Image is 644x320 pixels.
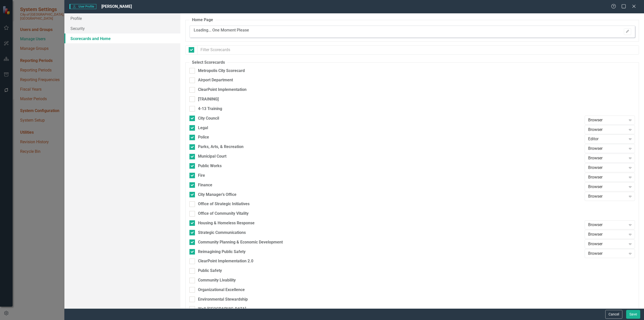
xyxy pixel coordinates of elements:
div: Browser [588,146,626,152]
div: Public Safety [198,268,222,274]
a: Scorecards and Home [64,33,180,44]
div: Fire [198,173,205,179]
div: Browser [588,222,626,228]
div: Browser [588,241,626,247]
div: Organizational Excellence [198,287,245,293]
div: Office of Community Vitality [198,211,249,217]
div: Public Works [198,163,222,169]
div: Police [198,134,209,140]
div: 4-13 Training [198,106,222,112]
div: Strategic Communications [198,230,246,236]
div: City Council [198,116,219,121]
div: Parks, Arts, & Recreation [198,144,244,150]
div: Browser [588,184,626,190]
div: Browser [588,127,626,132]
div: Community Livability [198,277,236,283]
button: Cancel [605,310,622,319]
div: Municipal Court [198,154,226,159]
div: ClearPoint Implementation [198,87,247,93]
div: Browser [588,165,626,171]
button: Please Save To Continue [624,28,631,35]
a: Security [64,23,180,33]
div: Airport Department [198,77,233,83]
div: Browser [588,174,626,180]
div: Browser [588,251,626,256]
a: Profile [64,13,180,23]
button: Save [626,310,640,319]
div: Browser [588,232,626,237]
p: Loading... One Moment Please [194,27,249,33]
legend: Home Page [189,17,216,23]
div: Community Planning & Economic Development [198,239,283,245]
div: Browser [588,117,626,123]
div: Metropolis City Scorecard [198,68,245,74]
legend: Select Scorecards [189,60,227,65]
div: Finance [198,182,212,188]
span: [PERSON_NAME] [101,4,132,9]
span: User Profile [69,4,96,9]
div: City Manager’s Office [198,192,236,198]
div: [TRAINING] [198,96,219,102]
input: Filter Scorecards [197,45,639,55]
div: Browser [588,155,626,161]
div: ClearPoint Implementation 2.0 [198,258,253,264]
div: Housing & Homeless Response [198,220,255,226]
div: Environmental Stewardship [198,297,248,302]
div: Reimagining Public Safety [198,249,246,255]
div: Office of Strategic Initiatives [198,201,250,207]
div: Well-[GEOGRAPHIC_DATA] [198,306,246,312]
div: Editor [588,136,626,142]
div: Browser [588,193,626,199]
div: Legal [198,125,208,131]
